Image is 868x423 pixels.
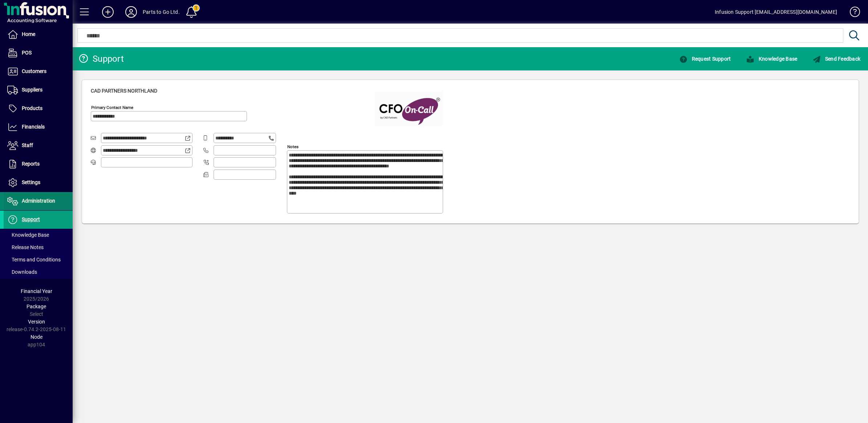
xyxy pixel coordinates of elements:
span: POS [22,50,32,56]
button: Profile [119,5,143,19]
a: Financials [4,118,73,136]
span: Administration [22,198,55,204]
a: Customers [4,62,73,81]
span: Release Notes [7,244,44,250]
button: Send Feedback [811,52,862,65]
a: Settings [4,174,73,192]
a: Reports [4,155,73,173]
span: Home [22,31,35,37]
a: Products [4,99,73,118]
mat-label: Notes [287,144,299,149]
a: POS [4,44,73,62]
button: Knowledge Base [744,52,799,65]
span: Support [22,216,40,222]
span: Knowledge Base [746,56,797,62]
a: Home [4,25,73,44]
a: Knowledge Base [4,229,73,241]
span: Staff [22,142,33,148]
button: Add [96,5,119,19]
span: Node [31,334,42,340]
a: Release Notes [4,241,73,253]
span: Package [27,304,46,309]
mat-label: Primary Contact Name [91,105,133,110]
button: Request Support [677,52,733,65]
a: Administration [4,192,73,210]
span: Request Support [679,56,731,62]
a: Suppliers [4,81,73,99]
a: Staff [4,137,73,155]
span: Settings [22,179,40,185]
span: Suppliers [22,87,42,93]
a: Downloads [4,266,73,278]
span: Version [28,319,45,325]
div: Infusion Support [EMAIL_ADDRESS][DOMAIN_NAME] [715,6,837,18]
span: Downloads [7,269,37,275]
span: Terms and Conditions [7,257,61,263]
span: Customers [22,68,46,74]
span: Financials [22,124,45,130]
span: CAD Partners Northland [91,88,157,94]
div: Parts to Go Ltd. [143,6,180,18]
a: Knowledge Base [738,52,805,65]
a: Terms and Conditions [4,253,73,266]
span: Send Feedback [812,56,860,62]
span: Reports [22,161,40,167]
span: Financial Year [21,288,52,294]
div: Support [78,53,124,65]
span: Knowledge Base [7,232,49,238]
a: Knowledge Base [844,1,859,25]
span: Products [22,105,42,111]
